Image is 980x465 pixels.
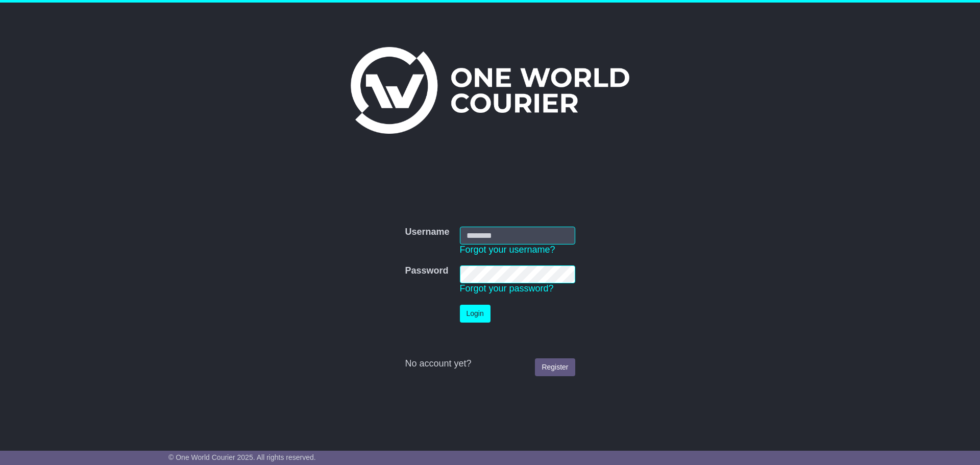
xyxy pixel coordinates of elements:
a: Forgot your username? [460,244,555,255]
button: Login [460,305,491,323]
label: Password [405,265,448,277]
a: Forgot your password? [460,283,554,293]
div: No account yet? [405,358,575,370]
a: Register [535,358,575,376]
img: One World [351,47,629,134]
label: Username [405,227,449,238]
span: © One World Courier 2025. All rights reserved. [168,453,316,461]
